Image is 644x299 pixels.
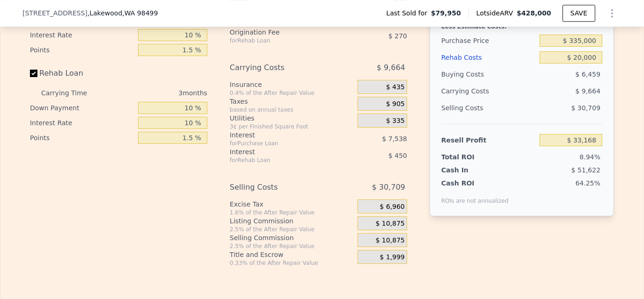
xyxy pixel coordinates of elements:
button: SAVE [563,5,595,21]
div: Utilities [230,114,354,123]
div: ROIs are not annualized [441,188,509,205]
div: Title and Escrow [230,250,354,259]
div: 0.4% of the After Repair Value [230,89,354,97]
span: 8.94% [580,153,600,161]
input: Rehab Loan [30,70,37,77]
span: , Lakewood [88,8,158,18]
span: $ 6,459 [576,71,600,78]
span: $ 9,664 [377,59,405,76]
div: Resell Profit [441,132,536,149]
div: Interest Rate [30,115,134,130]
span: $ 335 [386,117,405,125]
span: $ 905 [386,100,405,108]
div: Interest Rate [30,28,134,43]
span: $ 6,960 [380,203,404,211]
div: Buying Costs [441,66,536,83]
span: $ 270 [388,32,407,40]
div: 1.6% of the After Repair Value [230,209,354,216]
span: Lotside ARV [476,8,517,18]
span: $ 450 [388,152,407,159]
span: $ 30,709 [571,104,600,112]
span: , WA 98499 [122,9,158,17]
div: Points [30,43,134,57]
div: Insurance [230,80,354,89]
span: $ 9,664 [576,87,600,95]
div: Cash In [441,165,500,175]
div: Origination Fee [230,28,334,37]
div: Cash ROI [441,178,509,188]
div: Carrying Costs [230,59,334,76]
div: for Rehab Loan [230,157,334,164]
div: Total ROI [441,152,500,162]
div: Excise Tax [230,199,354,209]
button: Show Options [603,4,622,22]
span: $ 1,999 [380,253,404,262]
div: Carrying Costs [441,83,500,100]
span: $ 51,622 [571,166,600,174]
div: Interest [230,147,334,157]
div: for Rehab Loan [230,37,334,44]
div: Down Payment [30,100,134,115]
div: 0.33% of the After Repair Value [230,259,354,267]
div: for Purchase Loan [230,140,334,147]
div: Purchase Price [441,32,536,49]
span: $ 435 [386,83,405,92]
div: Selling Costs [230,179,334,196]
div: 2.5% of the After Repair Value [230,242,354,250]
div: Selling Costs [441,100,536,116]
div: 3¢ per Finished Square Foot [230,123,354,130]
div: based on annual taxes [230,106,354,114]
span: Last Sold for [386,8,431,18]
span: [STREET_ADDRESS] [22,8,88,18]
div: Rehab Costs [441,49,536,66]
div: Carrying Time [41,85,102,100]
span: $ 10,875 [376,220,405,228]
div: 2.5% of the After Repair Value [230,226,354,233]
span: $ 10,875 [376,236,405,245]
div: Interest [230,130,334,140]
span: $79,950 [431,8,461,18]
span: 64.25% [576,179,600,187]
div: 3 months [106,85,207,100]
label: Rehab Loan [30,65,134,82]
div: Taxes [230,97,354,106]
div: Points [30,130,134,145]
span: $ 7,538 [382,135,407,142]
span: $428,000 [517,9,551,17]
div: Selling Commission [230,233,354,242]
span: $ 30,709 [372,179,405,196]
div: Listing Commission [230,216,354,226]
